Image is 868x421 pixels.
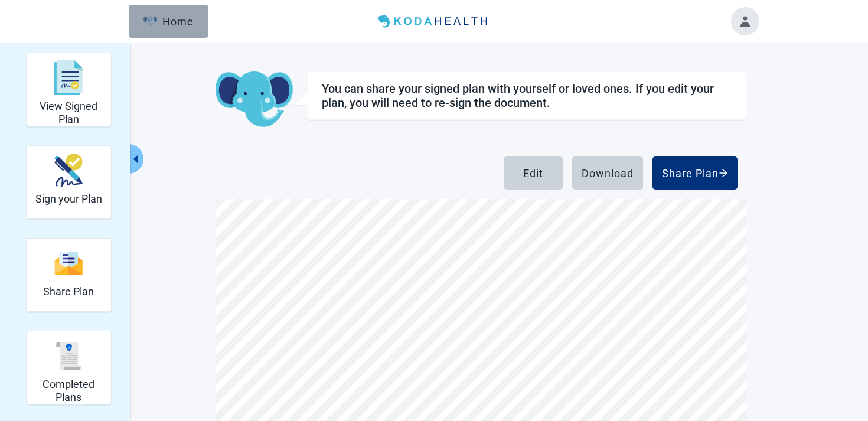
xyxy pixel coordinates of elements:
[54,154,83,187] img: make_plan_official-CpYJDfBD.svg
[373,12,495,31] img: Koda Health
[54,250,83,276] img: svg%3e
[652,156,738,190] button: Share Plan arrow-right
[129,144,143,174] button: Collapse menu
[130,154,141,165] span: caret-left
[26,53,112,126] div: View Signed Plan
[31,378,106,403] h2: Completed Plans
[322,81,732,110] div: You can share your signed plan with yourself or loved ones. If you edit your plan, you will need ...
[26,238,112,312] div: Share Plan
[31,100,106,125] h2: View Signed Plan
[35,192,102,205] h2: Sign your Plan
[54,60,83,96] img: svg%3e
[523,167,543,179] div: Edit
[26,331,112,404] div: Completed Plans
[719,168,728,178] span: arrow-right
[662,167,728,179] div: Share Plan
[129,5,208,38] button: ElephantHome
[143,15,194,27] div: Home
[731,7,759,35] button: Toggle account menu
[572,156,643,190] button: Download
[143,16,158,27] img: Elephant
[26,145,112,219] div: Sign your Plan
[216,71,293,128] img: Koda Elephant
[54,342,83,370] img: svg%3e
[582,167,634,179] div: Download
[43,285,94,298] h2: Share Plan
[504,156,563,190] button: Edit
